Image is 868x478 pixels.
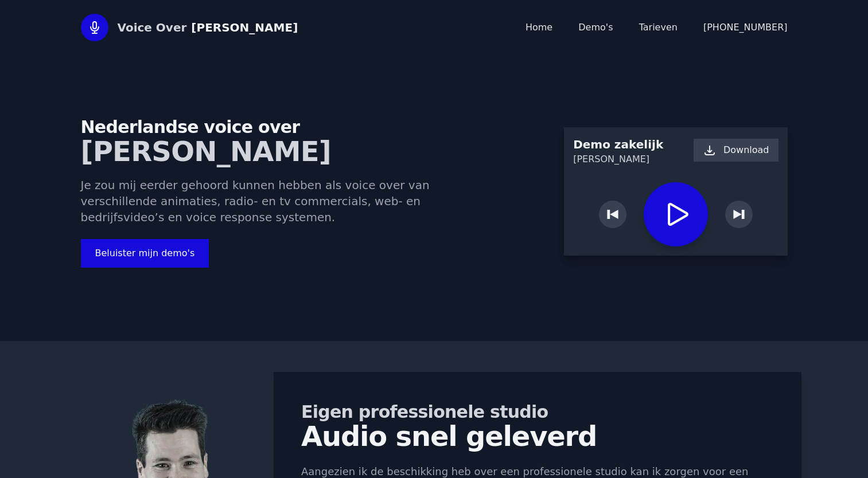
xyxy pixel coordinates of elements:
h3: Eigen professionele studio [301,402,774,422]
a: Demo's [578,22,613,33]
h2: Audio snel geleverd [301,422,774,450]
a: Download demo's [694,139,779,162]
span: [PERSON_NAME] [191,19,298,36]
a: Home [81,14,298,41]
button: Beluister mijn demo's [81,239,209,268]
a: Tarieven [639,22,678,33]
p: Je zou mij eerder gehoord kunnen hebben als voice over van verschillende animaties, radio- en tv ... [81,177,466,225]
a: [PHONE_NUMBER] [703,22,788,33]
span: [PERSON_NAME] [81,135,331,167]
span: Voice Over [118,19,187,36]
button: Play / Pause [644,182,708,246]
span: Nederlandse voice over [81,117,466,138]
button: Previous [599,201,626,228]
h3: Demo zakelijk [573,136,663,152]
a: Home [526,22,552,33]
p: [PERSON_NAME] [573,155,663,164]
button: Next [725,201,753,228]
